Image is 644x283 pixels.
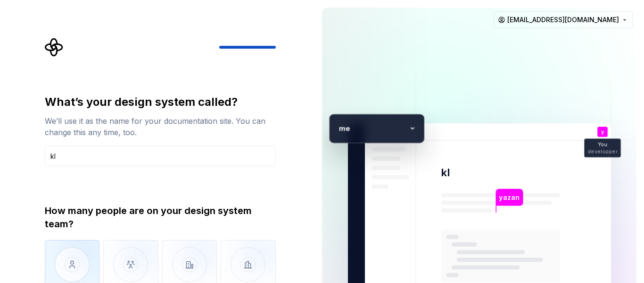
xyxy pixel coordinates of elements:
p: kl [441,166,450,180]
p: y [601,129,603,135]
span: [EMAIL_ADDRESS][DOMAIN_NAME] [507,15,619,25]
p: developper [587,149,617,154]
svg: Supernova Logo [45,38,64,57]
p: m [334,122,345,134]
p: e [345,122,405,134]
div: What’s your design system called? [45,94,276,110]
p: You [598,142,607,147]
button: [EMAIL_ADDRESS][DOMAIN_NAME] [494,11,633,28]
p: yazan [499,192,520,203]
div: How many people are on your design system team? [45,204,276,231]
input: Design system name [45,146,276,166]
div: We’ll use it as the name for your documentation site. You can change this any time, too. [45,115,276,138]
